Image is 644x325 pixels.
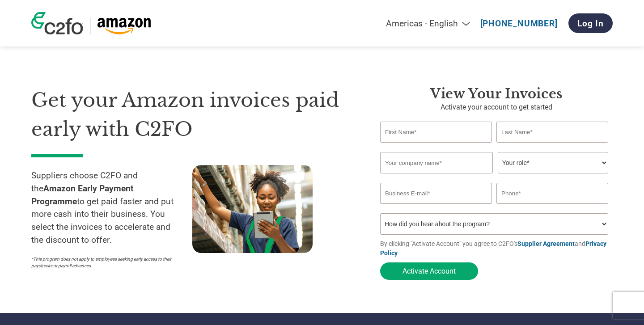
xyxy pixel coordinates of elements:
div: Inavlid Phone Number [496,205,608,210]
strong: Amazon Early Payment Programme [31,183,134,207]
input: Last Name* [496,122,608,143]
p: By clicking "Activate Account" you agree to C2FO's and [380,239,613,258]
div: Invalid company name or company name is too long [380,174,608,179]
a: Supplier Agreement [517,240,575,247]
div: Invalid last name or last name is too long [496,144,608,148]
img: Amazon [97,18,151,34]
button: Activate Account [380,262,478,280]
a: [PHONE_NUMBER] [480,18,558,29]
select: Title/Role [498,152,608,173]
img: supply chain worker [192,165,313,253]
input: Invalid Email format [380,183,492,204]
a: Log In [568,13,613,33]
div: Inavlid Email Address [380,205,492,210]
h3: View your invoices [380,86,613,102]
p: Activate your account to get started [380,102,613,113]
p: Suppliers choose C2FO and the to get paid faster and put more cash into their business. You selec... [31,169,192,247]
input: First Name* [380,122,492,143]
input: Your company name* [380,152,493,173]
img: c2fo logo [31,12,83,34]
p: *This program does not apply to employees seeking early access to their paychecks or payroll adva... [31,256,183,269]
div: Invalid first name or first name is too long [380,144,492,148]
input: Phone* [496,183,608,204]
h1: Get your Amazon invoices paid early with C2FO [31,86,353,144]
